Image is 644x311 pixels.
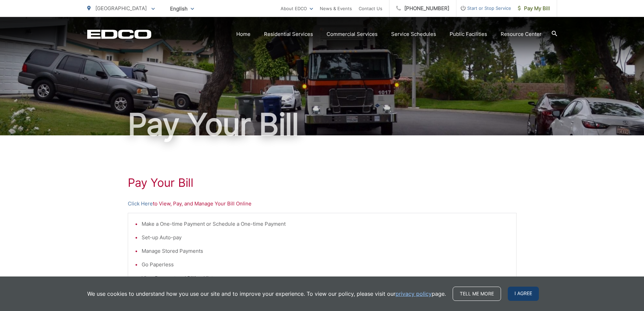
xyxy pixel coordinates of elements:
span: English [165,3,199,15]
li: Manage Stored Payments [142,247,509,255]
h1: Pay Your Bill [128,176,517,190]
a: Home [236,30,251,38]
a: About EDCO [281,4,313,13]
a: News & Events [320,4,352,13]
p: We use cookies to understand how you use our site and to improve your experience. To view our pol... [87,290,446,298]
li: Go Paperless [142,261,509,269]
a: Public Facilities [450,30,487,38]
h1: Pay Your Bill [87,108,557,141]
a: privacy policy [396,290,432,298]
a: Tell me more [453,287,501,301]
span: I agree [508,287,539,301]
span: [GEOGRAPHIC_DATA] [95,5,147,12]
a: Service Schedules [391,30,436,38]
a: Resource Center [501,30,542,38]
a: Residential Services [264,30,313,38]
span: Pay My Bill [518,4,550,13]
li: Set-up Auto-pay [142,234,509,242]
a: Commercial Services [327,30,378,38]
a: Contact Us [359,4,382,13]
p: to View, Pay, and Manage Your Bill Online [128,200,517,208]
a: Click Here [128,200,153,208]
li: Make a One-time Payment or Schedule a One-time Payment [142,220,509,228]
li: View Payment and Billing History [142,274,509,282]
a: EDCD logo. Return to the homepage. [87,29,151,39]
